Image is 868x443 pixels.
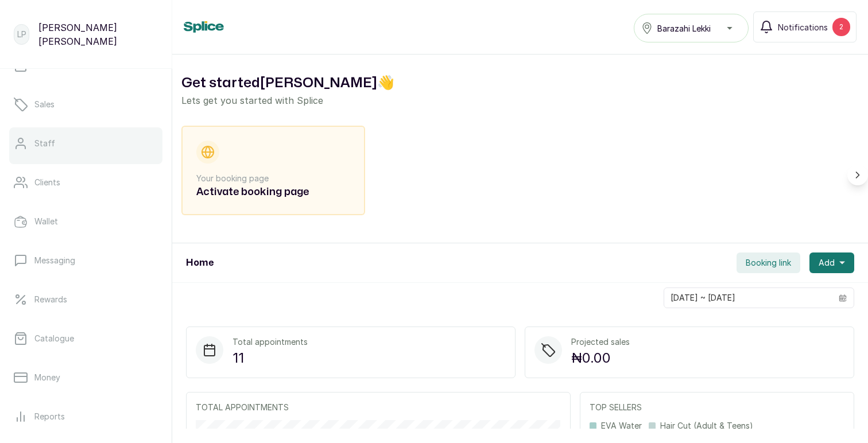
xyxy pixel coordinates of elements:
div: Your booking pageActivate booking page [181,126,365,215]
p: TOTAL APPOINTMENTS [196,402,561,413]
button: Notifications2 [753,11,857,42]
p: Total appointments [232,336,308,348]
p: Lets get you started with Splice [181,94,859,107]
span: Booking link [746,257,791,269]
p: Hair Cut (Adult & Teens) [660,420,753,432]
a: Rewards [9,283,162,316]
a: Sales [9,88,162,121]
p: Money [34,372,60,383]
svg: calendar [839,294,847,302]
a: Clients [9,166,162,199]
p: LP [17,29,26,40]
p: Sales [34,99,55,110]
h2: Get started [PERSON_NAME] 👋 [181,73,859,94]
a: Staff [9,127,162,160]
button: Add [809,252,854,273]
p: [PERSON_NAME] [PERSON_NAME] [38,21,158,48]
a: Catalogue [9,322,162,355]
span: Add [819,257,835,269]
a: Reports [9,401,162,433]
p: Wallet [34,216,58,227]
input: Select date [664,288,832,308]
p: Catalogue [34,333,74,344]
p: EVA Water [601,420,642,432]
a: Wallet [9,205,162,238]
a: Money [9,362,162,394]
p: ₦0.00 [571,348,630,368]
button: Scroll right [847,165,868,185]
p: Rewards [34,294,67,305]
span: Notifications [778,21,828,33]
h2: Activate booking page [196,184,350,200]
p: Your booking page [196,173,350,184]
p: Projected sales [571,336,630,348]
p: TOP SELLERS [590,402,844,413]
button: Barazahi Lekki [634,14,749,42]
button: Booking link [737,252,800,273]
span: Barazahi Lekki [657,22,711,34]
div: 2 [832,18,850,36]
p: Reports [34,411,65,422]
p: 11 [232,348,308,368]
p: Messaging [34,255,75,266]
p: Clients [34,177,60,188]
p: Staff [34,138,55,149]
a: Messaging [9,244,162,277]
h1: Home [186,256,214,270]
